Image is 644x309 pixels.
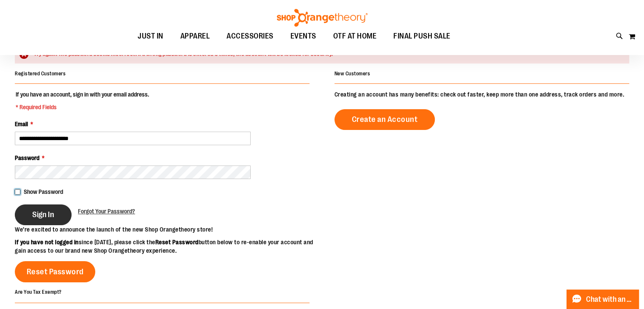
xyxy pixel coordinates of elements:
span: Email [15,121,28,127]
a: Forgot Your Password? [78,207,135,215]
strong: Reset Password [155,239,199,246]
p: We’re excited to announce the launch of the new Shop Orangetheory store! [15,225,322,234]
strong: New Customers [334,71,370,77]
span: OTF AT HOME [333,27,377,46]
img: Shop Orangetheory [276,9,369,27]
span: * Required Fields [16,103,149,111]
span: Show Password [24,188,63,195]
a: Create an Account [334,109,435,130]
span: APPAREL [180,27,210,46]
span: Password [15,154,39,161]
span: EVENTS [290,27,316,46]
button: Chat with an Expert [567,290,639,309]
a: EVENTS [282,27,325,46]
button: Sign In [15,204,72,225]
span: Forgot Your Password? [78,208,135,215]
a: FINAL PUSH SALE [385,27,459,46]
span: Create an Account [352,115,418,124]
strong: Are You Tax Exempt? [15,289,62,295]
a: Reset Password [15,261,95,282]
a: JUST IN [129,27,172,46]
span: FINAL PUSH SALE [393,27,451,46]
p: since [DATE], please click the button below to re-enable your account and gain access to our bran... [15,238,322,255]
legend: If you have an account, sign in with your email address. [15,90,150,111]
a: APPAREL [172,27,218,46]
span: JUST IN [138,27,163,46]
span: Chat with an Expert [586,295,634,303]
p: Creating an account has many benefits: check out faster, keep more than one address, track orders... [334,90,629,99]
strong: If you have not logged in [15,239,79,246]
span: ACCESSORIES [227,27,274,46]
span: Sign In [32,210,54,219]
a: ACCESSORIES [218,27,282,46]
strong: Registered Customers [15,71,66,77]
a: OTF AT HOME [325,27,385,46]
span: Reset Password [27,267,84,276]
